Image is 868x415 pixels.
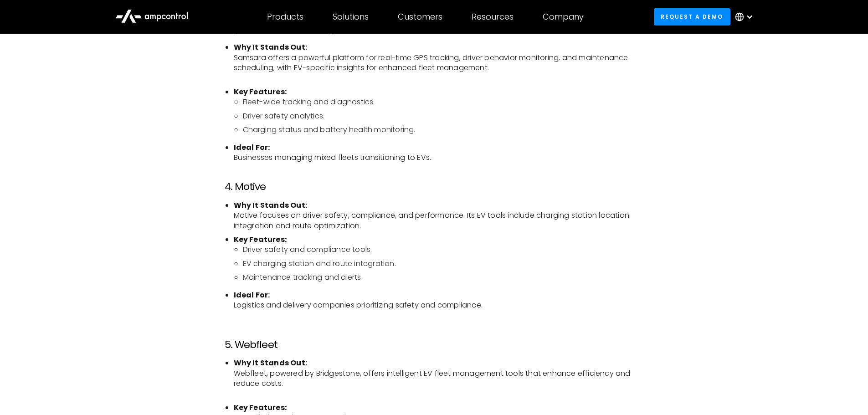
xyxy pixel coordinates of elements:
h3: 4. Motive [225,181,644,193]
li: Webfleet, powered by Bridgestone, offers intelligent EV fleet management tools that enhance effic... [234,358,644,399]
li: Driver safety and compliance tools. [243,245,644,255]
div: Solutions [333,12,369,22]
li: Motive focuses on driver safety, compliance, and performance. Its EV tools include charging stati... [234,200,644,231]
strong: Why It Stands Out: [234,358,308,368]
div: Products [267,12,303,22]
strong: Why It Stands Out: [234,42,308,52]
div: Company [543,12,584,22]
li: Maintenance tracking and alerts. [243,272,644,282]
div: Customers [398,12,442,22]
a: Request a demo [654,8,730,25]
strong: Ideal For: [234,142,270,153]
strong: Key Features: [234,402,287,413]
strong: Key Features: [234,87,287,97]
li: Driver safety analytics. [243,111,644,121]
strong: Why It Stands Out: [234,200,308,210]
li: Businesses managing mixed fleets transitioning to EVs. [234,143,644,163]
div: Resources [472,12,514,22]
li: Charging status and battery health monitoring. [243,125,644,135]
li: Logistics and delivery companies prioritizing safety and compliance. [234,290,644,321]
h3: 5. Webfleet [225,339,644,351]
li: EV charging station and route integration. [243,259,644,269]
h3: 3. [GEOGRAPHIC_DATA] [225,23,644,35]
li: Fleet-wide tracking and diagnostics. [243,97,644,107]
strong: Key Features: [234,234,287,245]
strong: Ideal For: [234,290,270,300]
li: Samsara offers a powerful platform for real-time GPS tracking, driver behavior monitoring, and ma... [234,42,644,83]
